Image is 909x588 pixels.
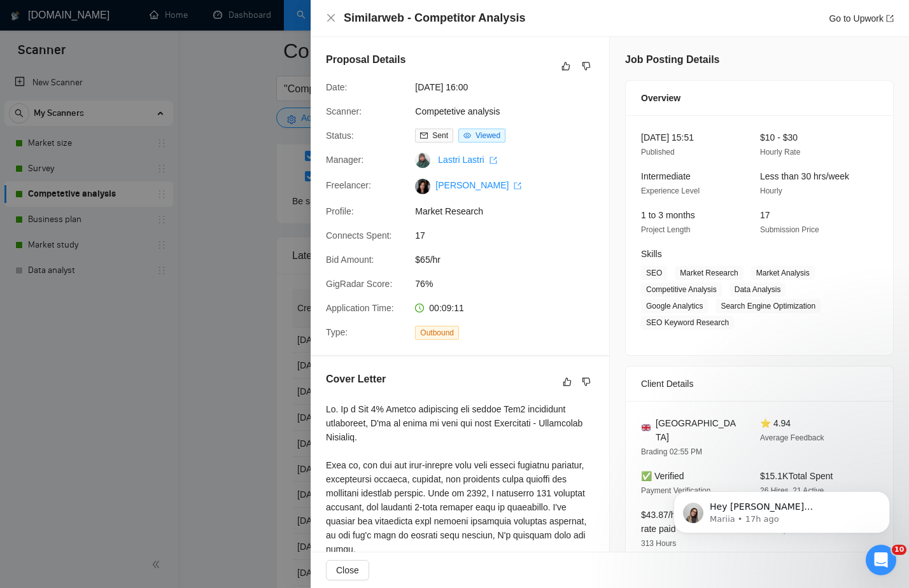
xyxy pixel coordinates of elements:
span: clock-circle [415,304,424,312]
span: Freelancer: [326,180,371,190]
span: Payment Verification [641,486,710,495]
span: Brading 02:55 PM [641,447,702,456]
h4: Similarweb - Competitor Analysis [344,10,525,26]
span: Skills [641,249,662,259]
iframe: Intercom notifications message [654,465,909,554]
span: Profile: [326,206,354,216]
span: [GEOGRAPHIC_DATA] [656,416,740,444]
button: like [558,59,574,74]
img: 🇬🇧 [642,423,651,432]
span: Data Analysis [729,283,786,297]
span: export [490,157,497,164]
h5: Proposal Details [326,52,405,67]
span: Manager: [326,155,363,165]
button: Close [326,560,369,580]
span: Competetive analysis [415,104,606,118]
span: 17 [415,228,606,242]
span: like [563,377,572,387]
a: [PERSON_NAME] export [435,180,521,190]
span: mail [420,132,428,139]
span: Sent [432,131,448,140]
span: Experience Level [641,186,700,195]
button: dislike [579,374,594,389]
span: $65/hr [415,253,606,267]
a: Go to Upworkexport [829,13,894,24]
span: ✅ Verified [641,471,684,481]
span: Viewed [476,131,500,140]
span: export [886,15,894,22]
button: like [560,374,575,389]
span: [DATE] 15:51 [641,132,694,143]
h5: Job Posting Details [625,52,719,67]
span: 10 [892,545,906,555]
span: Connects Spent: [326,230,392,241]
span: $10 - $30 [760,132,798,143]
span: GigRadar Score: [326,279,392,289]
span: Search Engine Optimization [715,299,821,313]
span: Hourly Rate [760,148,800,157]
span: dislike [582,377,591,387]
span: $43.87/hr avg hourly rate paid [641,510,722,534]
span: Application Time: [326,303,394,313]
span: Project Length [641,225,690,234]
span: Market Analysis [751,266,815,280]
span: 76% [415,277,606,291]
span: Bid Amount: [326,255,374,265]
span: 17 [760,210,770,220]
span: Hourly [760,186,782,195]
span: Market Research [675,266,743,280]
span: Competitive Analysis [641,283,722,297]
iframe: Intercom live chat [866,545,896,575]
span: Published [641,148,675,157]
div: Client Details [641,367,878,401]
span: Less than 30 hrs/week [760,171,849,181]
span: 00:09:11 [429,303,464,313]
span: Type: [326,327,348,337]
span: export [514,182,521,190]
span: eye [463,132,471,139]
span: Submission Price [760,225,819,234]
a: Lastri Lastri export [438,155,497,165]
button: dislike [579,59,594,74]
span: dislike [582,61,591,71]
span: Market Research [415,204,606,218]
span: like [561,61,570,71]
span: SEO Keyword Research [641,316,734,330]
span: 313 Hours [641,539,676,548]
span: SEO [641,266,667,280]
span: [DATE] 16:00 [415,80,606,94]
span: Date: [326,82,347,92]
img: c1oV3yLnNhHSSXY-kN5g-0FnBm58pJ_1XhJH_oHvHp97NyJPEDcUxN0o8ryCzTec45 [415,179,430,194]
button: Close [326,13,336,24]
span: close [326,13,336,23]
span: 1 to 3 months [641,210,695,220]
span: ⭐ 4.94 [760,418,791,428]
span: Close [336,563,359,577]
span: Intermediate [641,171,691,181]
span: Average Feedback [760,433,824,442]
span: Outbound [415,326,459,340]
span: Google Analytics [641,299,708,313]
span: Status: [326,130,354,141]
span: Scanner: [326,106,362,116]
h5: Cover Letter [326,372,386,387]
span: Overview [641,91,680,105]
